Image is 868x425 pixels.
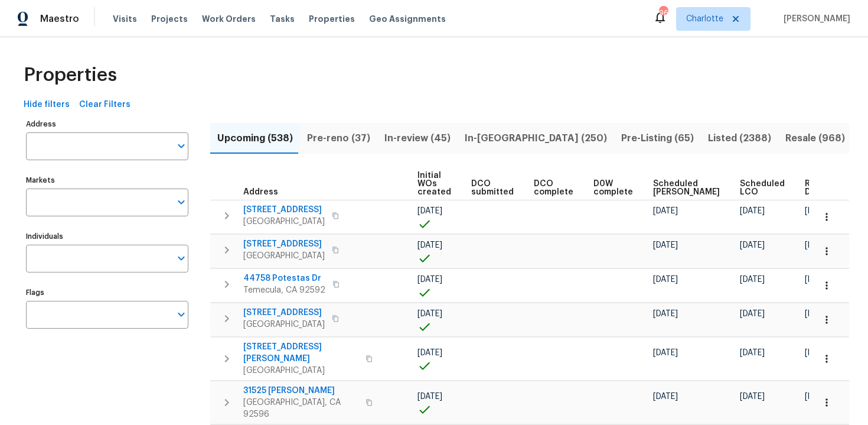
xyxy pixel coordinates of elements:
[384,130,451,147] span: In-review (45)
[805,275,830,284] span: [DATE]
[417,207,442,215] span: [DATE]
[26,121,188,128] label: Address
[217,130,293,147] span: Upcoming (538)
[19,94,74,116] button: Hide filters
[79,98,130,112] span: Clear Filters
[465,130,607,147] span: In-[GEOGRAPHIC_DATA] (250)
[534,180,573,196] span: DCO complete
[653,241,678,249] span: [DATE]
[805,207,830,215] span: [DATE]
[243,238,325,250] span: [STREET_ADDRESS]
[202,13,256,25] span: Work Orders
[653,349,678,357] span: [DATE]
[740,207,765,215] span: [DATE]
[243,341,358,365] span: [STREET_ADDRESS][PERSON_NAME]
[243,284,325,296] span: Temecula, CA 92592
[113,13,137,25] span: Visits
[26,233,188,240] label: Individuals
[243,204,325,216] span: [STREET_ADDRESS]
[243,272,325,284] span: 44758 Potestas Dr
[417,349,442,357] span: [DATE]
[417,275,442,284] span: [DATE]
[243,385,358,397] span: 31525 [PERSON_NAME]
[653,207,678,215] span: [DATE]
[243,188,278,196] span: Address
[26,289,188,296] label: Flags
[173,194,190,210] button: Open
[173,138,190,154] button: Open
[740,241,765,249] span: [DATE]
[151,13,188,25] span: Projects
[417,241,442,249] span: [DATE]
[659,7,667,19] div: 96
[270,15,295,23] span: Tasks
[805,180,831,196] span: Ready Date
[740,180,785,196] span: Scheduled LCO
[173,306,190,323] button: Open
[805,349,830,357] span: [DATE]
[417,171,451,196] span: Initial WOs created
[307,130,370,147] span: Pre-reno (37)
[740,392,765,401] span: [DATE]
[26,177,188,184] label: Markets
[369,13,446,25] span: Geo Assignments
[785,130,845,147] span: Resale (968)
[173,250,190,267] button: Open
[243,365,358,377] span: [GEOGRAPHIC_DATA]
[243,397,358,420] span: [GEOGRAPHIC_DATA], CA 92596
[243,216,325,228] span: [GEOGRAPHIC_DATA]
[805,392,830,401] span: [DATE]
[74,94,135,116] button: Clear Filters
[653,310,678,318] span: [DATE]
[243,319,325,330] span: [GEOGRAPHIC_DATA]
[40,13,79,25] span: Maestro
[686,13,723,25] span: Charlotte
[24,69,117,81] span: Properties
[243,250,325,262] span: [GEOGRAPHIC_DATA]
[708,130,771,147] span: Listed (2388)
[805,241,830,249] span: [DATE]
[653,275,678,284] span: [DATE]
[740,275,765,284] span: [DATE]
[653,180,720,196] span: Scheduled [PERSON_NAME]
[471,180,514,196] span: DCO submitted
[309,13,355,25] span: Properties
[417,310,442,318] span: [DATE]
[24,98,70,112] span: Hide filters
[621,130,694,147] span: Pre-Listing (65)
[593,180,633,196] span: D0W complete
[740,349,765,357] span: [DATE]
[243,307,325,319] span: [STREET_ADDRESS]
[417,392,442,401] span: [DATE]
[779,13,850,25] span: [PERSON_NAME]
[653,392,678,401] span: [DATE]
[740,310,765,318] span: [DATE]
[805,310,830,318] span: [DATE]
